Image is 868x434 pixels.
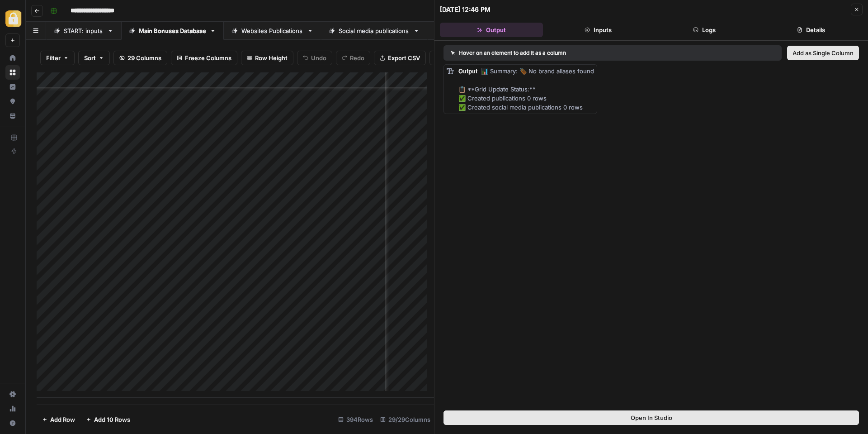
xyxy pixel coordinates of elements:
button: Output [440,23,543,37]
button: 29 Columns [113,51,167,65]
button: Redo [336,51,370,65]
button: Row Height [241,51,293,65]
a: Browse [5,65,20,80]
a: START: inputs [46,22,121,40]
a: another grid: extracted sources [427,22,552,40]
span: Add as Single Column [793,48,854,57]
button: Freeze Columns [171,51,237,65]
div: Main Bonuses Database [139,26,206,35]
button: Open In Studio [443,410,859,425]
span: Output [458,67,477,75]
span: Filter [46,53,61,62]
a: Usage [5,401,20,416]
button: Workspace: Adzz [5,7,20,30]
button: Help + Support [5,416,20,430]
div: [DATE] 12:46 PM [440,5,491,14]
span: Undo [311,53,326,62]
div: START: inputs [64,26,104,35]
a: Websites Publications [224,22,321,40]
button: Filter [40,51,75,65]
a: Main Bonuses Database [121,22,224,40]
button: Add 10 Rows [80,412,136,427]
div: 29/29 Columns [377,412,434,427]
button: Details [759,23,863,37]
span: Add 10 Rows [94,415,130,424]
span: 29 Columns [127,53,161,62]
button: Export CSV [374,51,426,65]
a: Your Data [5,109,20,123]
span: Sort [84,53,96,62]
span: Open In Studio [631,413,672,422]
span: Redo [350,53,364,62]
span: Freeze Columns [185,53,231,62]
button: Add Row [37,412,80,427]
a: Opportunities [5,94,20,109]
button: Add as Single Column [787,46,859,60]
div: 394 Rows [335,412,377,427]
span: Row Height [255,53,288,62]
a: Settings [5,387,20,401]
div: Hover on an element to add it as a column [451,49,670,57]
button: Undo [297,51,332,65]
span: Export CSV [388,53,420,62]
a: Insights [5,80,20,94]
a: Home [5,51,20,65]
img: Adzz Logo [5,10,22,27]
button: Inputs [547,23,650,37]
button: Logs [653,23,756,37]
div: Social media publications [339,26,410,35]
span: 📊 Summary: 🏷️ No brand aliases found 📋 **Grid Update Status:** ✅ Created publications 0 rows ✅ Cr... [458,67,594,111]
button: Sort [78,51,110,65]
a: Social media publications [321,22,427,40]
div: Websites Publications [241,26,303,35]
span: Add Row [50,415,75,424]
